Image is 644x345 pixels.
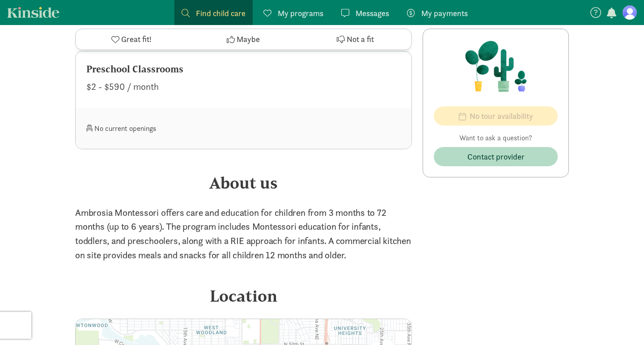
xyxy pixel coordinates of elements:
button: Great fit! [76,29,187,50]
span: Contact provider [467,151,525,163]
button: Not a fit [300,29,411,50]
button: No tour availability [434,106,558,126]
div: Preschool Classrooms [86,62,401,76]
p: Ambrosia Montessori offers care and education for children from 3 months to 72 months (up to 6 ye... [75,206,412,263]
span: My programs [278,7,323,19]
span: Great fit! [121,34,152,46]
p: Want to ask a question? [434,133,558,143]
a: Kinside [7,7,59,18]
div: $2 - $590 / month [86,80,401,94]
span: My payments [421,7,468,19]
span: Not a fit [347,34,374,46]
div: No current openings [86,119,244,138]
span: No tour availability [470,110,533,122]
button: Contact provider [434,147,558,166]
span: Messages [356,7,389,19]
span: Find child care [196,7,246,19]
button: Maybe [187,29,299,50]
div: About us [75,171,412,195]
div: Location [75,284,412,308]
span: Maybe [237,34,260,46]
